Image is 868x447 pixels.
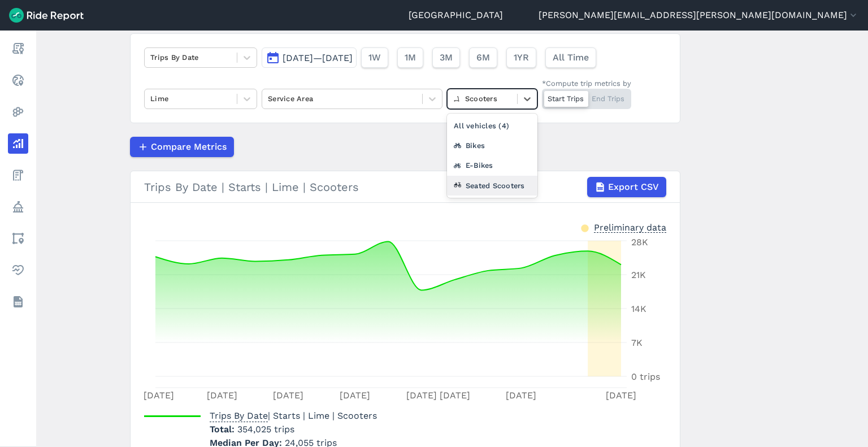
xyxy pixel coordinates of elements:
[631,337,643,348] tspan: 7K
[151,140,227,154] span: Compare Metrics
[476,51,490,64] span: 6M
[587,177,666,197] button: Export CSV
[447,176,537,196] div: Seated Scooters
[8,292,28,312] a: Datasets
[553,51,589,64] span: All Time
[397,47,423,68] button: 1M
[8,38,28,59] a: Report
[262,47,357,68] button: [DATE]—[DATE]
[340,390,370,401] tspan: [DATE]
[8,70,28,90] a: Realtime
[514,51,529,64] span: 1YR
[207,390,237,401] tspan: [DATE]
[368,51,381,64] span: 1W
[237,424,294,435] span: 354,025 trips
[361,47,388,68] button: 1W
[631,270,646,280] tspan: 21K
[447,136,537,155] div: Bikes
[8,133,28,154] a: Analyze
[447,155,537,175] div: E-Bikes
[506,47,536,68] button: 1YR
[406,390,437,401] tspan: [DATE]
[405,51,416,64] span: 1M
[539,8,859,22] button: [PERSON_NAME][EMAIL_ADDRESS][PERSON_NAME][DOMAIN_NAME]
[9,8,84,23] img: Ride Report
[130,137,234,157] button: Compare Metrics
[144,390,174,401] tspan: [DATE]
[608,180,659,194] span: Export CSV
[440,390,470,401] tspan: [DATE]
[283,53,353,63] span: [DATE]—[DATE]
[432,47,460,68] button: 3M
[545,47,596,68] button: All Time
[210,424,237,435] span: Total
[606,390,636,401] tspan: [DATE]
[631,303,646,314] tspan: 14K
[542,78,631,89] div: *Compute trip metrics by
[631,237,648,248] tspan: 28K
[273,390,303,401] tspan: [DATE]
[469,47,497,68] button: 6M
[440,51,453,64] span: 3M
[409,8,503,22] a: [GEOGRAPHIC_DATA]
[8,102,28,122] a: Heatmaps
[506,390,536,401] tspan: [DATE]
[8,197,28,217] a: Policy
[631,371,660,382] tspan: 0 trips
[144,177,666,197] div: Trips By Date | Starts | Lime | Scooters
[210,410,377,421] span: | Starts | Lime | Scooters
[8,165,28,185] a: Fees
[447,116,537,136] div: All vehicles (4)
[594,221,666,233] div: Preliminary data
[210,407,268,422] span: Trips By Date
[8,260,28,280] a: Health
[8,228,28,249] a: Areas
